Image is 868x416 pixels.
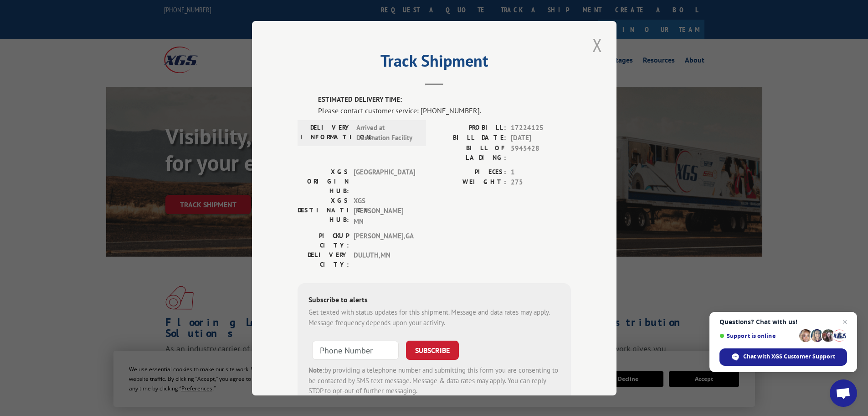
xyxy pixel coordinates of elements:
span: 275 [511,177,571,188]
span: 5945428 [511,143,571,162]
span: Support is online [719,332,796,339]
span: Questions? Chat with us! [719,318,847,326]
span: XGS [PERSON_NAME] MN [354,195,415,226]
label: DELIVERY CITY: [298,250,349,269]
div: by providing a telephone number and submitting this form you are consenting to be contacted by SM... [308,365,560,396]
label: XGS ORIGIN HUB: [298,167,349,195]
h2: Track Shipment [298,54,571,72]
a: Open chat [830,379,857,407]
label: BILL OF LADING: [434,143,506,162]
label: DELIVERY INFORMATION: [300,122,352,143]
div: Subscribe to alerts [308,294,560,307]
button: SUBSCRIBE [406,341,459,360]
strong: Note: [308,366,324,374]
div: Please contact customer service: [PHONE_NUMBER]. [318,105,571,116]
span: [DATE] [511,133,571,143]
span: Chat with XGS Customer Support [719,348,847,366]
span: 17224125 [511,122,571,133]
label: ESTIMATED DELIVERY TIME: [318,95,571,105]
div: Get texted with status updates for this shipment. Message and data rates may apply. Message frequ... [308,307,560,328]
label: PROBILL: [434,122,506,133]
label: WEIGHT: [434,177,506,188]
label: PIECES: [434,167,506,177]
span: 1 [511,167,571,177]
span: [PERSON_NAME] , GA [354,231,415,250]
span: Arrived at Destination Facility [356,122,418,143]
label: BILL DATE: [434,133,506,143]
input: Phone Number [312,341,399,360]
label: XGS DESTINATION HUB: [298,195,349,226]
button: Close modal [590,32,605,58]
span: [GEOGRAPHIC_DATA] [354,167,415,195]
label: PICKUP CITY: [298,231,349,250]
span: DULUTH , MN [354,250,415,269]
span: Chat with XGS Customer Support [743,353,835,361]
